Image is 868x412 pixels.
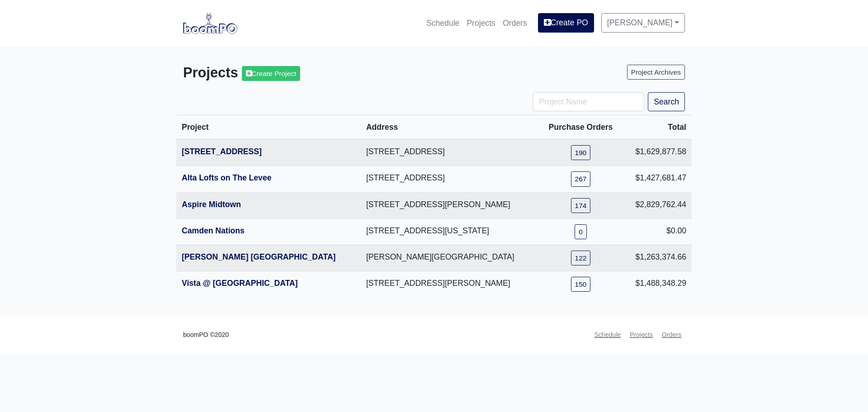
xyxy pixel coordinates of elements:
td: $2,829,762.44 [623,192,692,218]
a: Camden Nations [182,226,245,235]
td: [STREET_ADDRESS] [361,139,539,166]
th: Total [623,115,692,140]
a: Create Project [242,66,300,81]
h3: Projects [183,65,427,81]
small: boomPO ©2020 [183,330,229,340]
a: 190 [571,145,591,160]
td: [STREET_ADDRESS] [361,166,539,192]
td: $1,263,374.66 [623,245,692,271]
a: 174 [571,198,591,213]
a: Projects [463,13,499,33]
a: 122 [571,251,591,265]
a: Schedule [423,13,463,33]
td: [STREET_ADDRESS][PERSON_NAME] [361,192,539,218]
a: [PERSON_NAME] [GEOGRAPHIC_DATA] [182,252,335,261]
a: Vista @ [GEOGRAPHIC_DATA] [182,279,298,288]
a: Orders [499,13,531,33]
td: [PERSON_NAME][GEOGRAPHIC_DATA] [361,245,539,271]
a: Create PO [538,13,594,32]
a: 0 [575,224,587,239]
a: 150 [571,277,591,292]
td: $0.00 [623,218,692,245]
a: Orders [658,326,685,344]
th: Purchase Orders [539,115,623,140]
td: $1,427,681.47 [623,166,692,192]
a: [PERSON_NAME] [601,13,685,32]
a: Aspire Midtown [182,200,241,209]
td: [STREET_ADDRESS][US_STATE] [361,218,539,245]
a: Project Archives [627,65,685,80]
th: Address [361,115,539,140]
a: Alta Lofts on The Levee [182,173,271,182]
th: Project [176,115,361,140]
a: 267 [571,171,591,186]
a: [STREET_ADDRESS] [182,147,262,156]
a: Schedule [590,326,624,344]
td: $1,629,877.58 [623,139,692,166]
td: $1,488,348.29 [623,271,692,297]
a: Projects [626,326,656,344]
input: Project Name [533,92,644,111]
button: Search [648,92,685,111]
img: boomPO [183,13,237,33]
td: [STREET_ADDRESS][PERSON_NAME] [361,271,539,297]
